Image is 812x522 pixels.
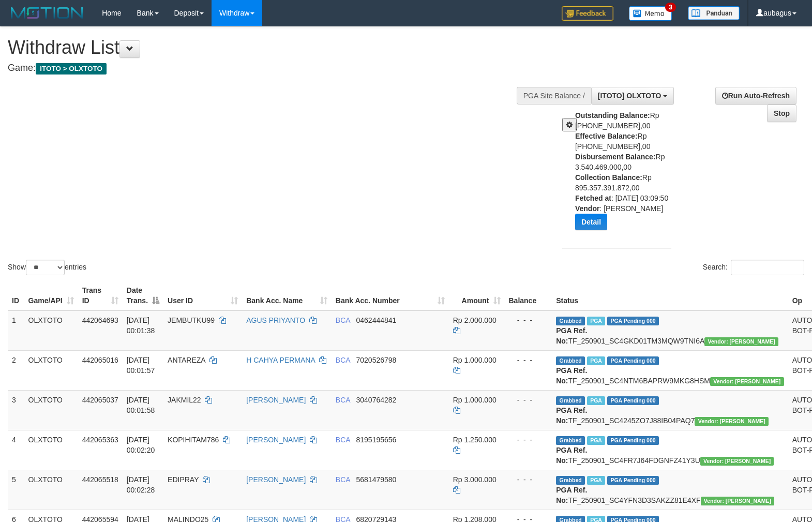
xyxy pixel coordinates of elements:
[556,317,585,325] span: Grabbed
[8,37,531,58] h1: Withdraw List
[556,366,587,385] b: PGA Ref. No:
[168,356,205,364] span: ANTAREZA
[509,435,548,445] div: - - -
[356,436,397,444] span: Copy 8195195656 to clipboard
[587,356,605,365] span: Marked by aubalimojo
[168,475,199,484] span: EDIPRAY
[336,436,350,444] span: BCA
[629,6,672,21] img: Button%20Memo.svg
[242,281,332,310] th: Bank Acc. Name: activate to sort column ascending
[607,476,659,485] span: PGA Pending
[552,430,788,470] td: TF_250901_SC4FR7J64FDGNFZ41Y3U
[731,260,804,275] input: Search:
[509,315,548,325] div: - - -
[587,396,605,405] span: Marked by aubalimojo
[552,281,788,310] th: Status
[453,356,497,364] span: Rp 1.000.000
[767,105,796,122] a: Stop
[552,310,788,351] td: TF_250901_SC4GKD01TM3MQW9TNI6A
[127,475,155,494] span: [DATE] 00:02:28
[24,430,78,470] td: OLXTOTO
[575,204,599,213] b: Vendor
[598,92,661,100] span: [ITOTO] OLXTOTO
[8,260,86,275] label: Show entries
[24,470,78,510] td: OLXTOTO
[695,417,769,426] span: Vendor URL: https://secure4.1velocity.biz
[336,316,350,324] span: BCA
[332,281,449,310] th: Bank Acc. Number: activate to sort column ascending
[505,281,552,310] th: Balance
[575,173,642,182] b: Collection Balance:
[607,396,659,405] span: PGA Pending
[607,436,659,445] span: PGA Pending
[587,476,605,485] span: Marked by aubalimojo
[556,356,585,365] span: Grabbed
[556,326,587,345] b: PGA Ref. No:
[8,281,24,310] th: ID
[168,316,215,324] span: JEMBUTKU99
[688,6,740,20] img: panduan.png
[82,436,118,444] span: 442065363
[587,436,605,445] span: Marked by aubalimojo
[82,316,118,324] span: 442064693
[336,396,350,404] span: BCA
[127,396,155,414] span: [DATE] 00:01:58
[8,430,24,470] td: 4
[552,350,788,390] td: TF_250901_SC4NTM6BAPRW9MKG8HSM
[556,486,587,504] b: PGA Ref. No:
[704,337,778,346] span: Vendor URL: https://secure4.1velocity.biz
[556,396,585,405] span: Grabbed
[246,396,306,404] a: [PERSON_NAME]
[509,474,548,485] div: - - -
[8,470,24,510] td: 5
[575,132,638,140] b: Effective Balance:
[552,470,788,510] td: TF_250901_SC4YFN3D3SAKZZ81E4XF
[591,87,674,105] button: [ITOTO] OLXTOTO
[246,316,305,324] a: AGUS PRIYANTO
[8,5,86,21] img: MOTION_logo.png
[575,111,650,120] b: Outstanding Balance:
[246,436,306,444] a: [PERSON_NAME]
[556,446,587,465] b: PGA Ref. No:
[575,110,679,238] div: Rp [PHONE_NUMBER],00 Rp [PHONE_NUMBER],00 Rp 3.540.469.000,00 Rp 895.357.391.872,00 : [DATE] 03:0...
[453,316,497,324] span: Rp 2.000.000
[123,281,163,310] th: Date Trans.: activate to sort column descending
[8,63,531,73] h4: Game:
[168,436,219,444] span: KOPIHITAM786
[26,260,65,275] select: Showentries
[336,356,350,364] span: BCA
[562,6,613,21] img: Feedback.jpg
[127,356,155,375] span: [DATE] 00:01:57
[710,377,784,386] span: Vendor URL: https://secure4.1velocity.biz
[356,356,397,364] span: Copy 7020526798 to clipboard
[715,87,796,105] a: Run Auto-Refresh
[703,260,804,275] label: Search:
[246,475,306,484] a: [PERSON_NAME]
[24,390,78,430] td: OLXTOTO
[336,475,350,484] span: BCA
[453,396,497,404] span: Rp 1.000.000
[24,310,78,351] td: OLXTOTO
[607,356,659,365] span: PGA Pending
[509,395,548,405] div: - - -
[356,475,397,484] span: Copy 5681479580 to clipboard
[8,350,24,390] td: 2
[453,436,497,444] span: Rp 1.250.000
[24,281,78,310] th: Game/API: activate to sort column ascending
[8,310,24,351] td: 1
[701,497,775,505] span: Vendor URL: https://secure4.1velocity.biz
[575,194,611,202] b: Fetched at
[82,396,118,404] span: 442065037
[575,153,656,161] b: Disbursement Balance:
[356,396,397,404] span: Copy 3040764282 to clipboard
[82,475,118,484] span: 442065518
[509,355,548,365] div: - - -
[356,316,397,324] span: Copy 0462444841 to clipboard
[556,476,585,485] span: Grabbed
[587,317,605,325] span: Marked by aubalimojo
[556,406,587,425] b: PGA Ref. No:
[78,281,123,310] th: Trans ID: activate to sort column ascending
[127,316,155,335] span: [DATE] 00:01:38
[8,390,24,430] td: 3
[127,436,155,454] span: [DATE] 00:02:20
